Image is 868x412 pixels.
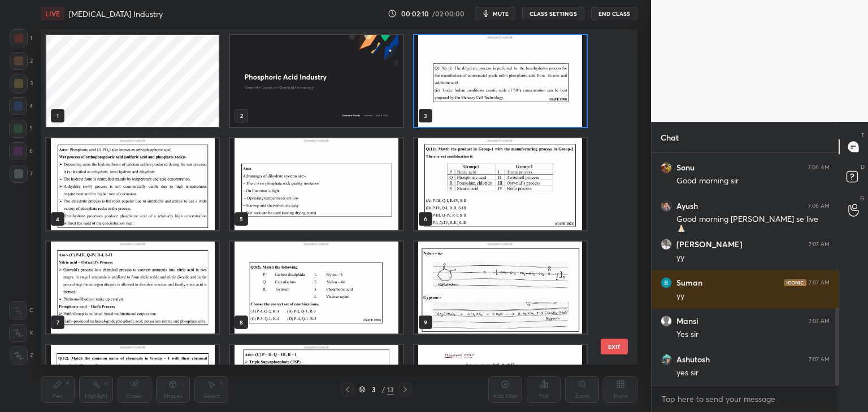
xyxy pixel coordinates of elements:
[591,7,637,20] button: End Class
[784,279,806,286] img: iconic-dark.1390631f.png
[230,138,402,230] img: 1759455449J4DK9A.pdf
[522,7,584,20] button: CLASS SETTINGS
[230,35,402,127] img: 38697c1a-9ff9-11f0-a515-be46ddcc0e84.jpg
[41,29,618,365] div: grid
[809,241,830,248] div: 7:07 AM
[661,239,672,250] img: 76cdaa57e4ab4842a0f0b7e5cba06b9d.jpg
[809,318,830,325] div: 7:07 AM
[414,35,587,127] img: 1759455449J4DK9A.pdf
[10,347,33,365] div: Z
[414,242,587,334] img: 1759455449J4DK9A.pdf
[10,52,33,70] div: 2
[661,354,672,365] img: c3c380a006384c699101c6f833a95417.jpg
[661,200,672,212] img: 870bf9e8749a43818efa910feb54280b.jpg
[652,122,688,152] p: Chat
[861,163,865,171] p: D
[676,163,695,173] h6: Sonu
[676,354,710,365] h6: Ashutosh
[860,194,865,203] p: G
[676,176,830,187] div: Good morning sir
[808,164,830,171] div: 7:06 AM
[808,203,830,209] div: 7:06 AM
[676,291,830,302] div: yy
[9,97,33,115] div: 4
[9,120,33,138] div: 5
[676,278,702,288] h6: Suman
[46,138,219,230] img: 1759455449J4DK9A.pdf
[676,214,830,235] div: Good morning [PERSON_NAME] se live 🙏🏻
[46,242,219,334] img: 1759455449J4DK9A.pdf
[475,7,515,20] button: mute
[10,165,33,183] div: 7
[661,315,672,327] img: default.png
[414,138,587,230] img: 1759455449J4DK9A.pdf
[601,339,628,354] button: EXIT
[10,74,33,93] div: 3
[809,279,830,286] div: 7:07 AM
[9,301,33,319] div: C
[661,162,672,173] img: e9c240ff75274104827f226b681b4d65.94873631_3
[387,384,394,395] div: 13
[676,316,698,326] h6: Mansi
[381,386,385,393] div: /
[676,239,743,249] h6: [PERSON_NAME]
[9,324,33,342] div: X
[676,367,830,379] div: yes sir
[69,8,163,19] h4: [MEDICAL_DATA] Industry
[230,242,402,334] img: 1759455449J4DK9A.pdf
[41,7,64,20] div: LIVE
[652,153,839,385] div: grid
[493,10,509,17] span: mute
[9,142,33,160] div: 6
[676,201,698,211] h6: Ayush
[676,252,830,264] div: yy
[368,386,379,393] div: 3
[861,131,865,139] p: T
[661,277,672,288] img: 3
[676,329,830,340] div: Yes sir
[10,29,32,47] div: 1
[809,356,830,363] div: 7:07 AM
